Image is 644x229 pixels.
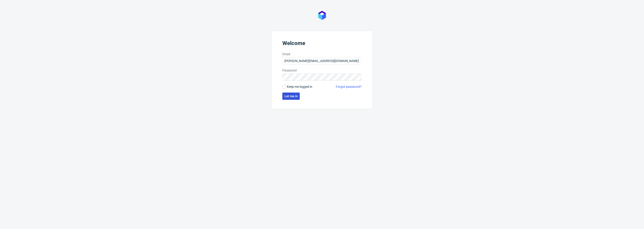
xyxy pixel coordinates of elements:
[336,84,362,89] a: Forgot password?
[284,95,298,98] span: Let me in
[282,52,362,56] label: Email
[282,68,362,73] label: Password
[282,40,362,48] header: Welcome
[282,57,362,64] input: you@youremail.com
[287,84,312,89] span: Keep me logged in
[282,93,300,100] button: Let me in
